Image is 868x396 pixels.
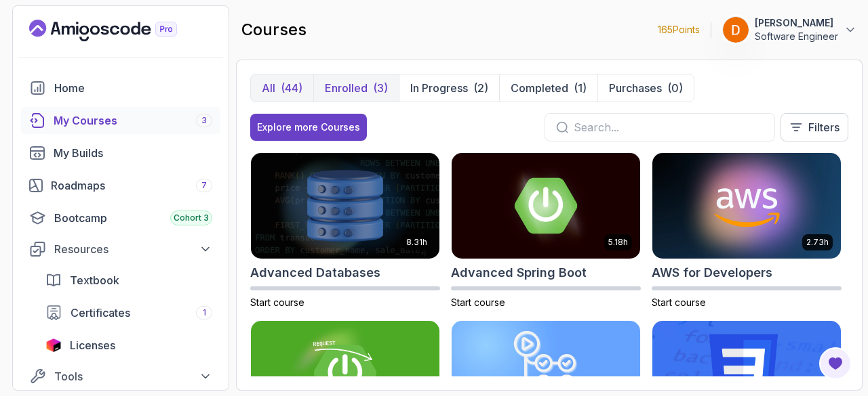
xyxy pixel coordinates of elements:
[45,338,62,352] img: jetbrains icon
[51,177,212,194] div: Roadmaps
[29,20,208,41] a: Landing page
[451,296,505,308] span: Start course
[399,74,499,102] button: In Progress(2)
[21,74,220,102] a: home
[250,263,380,282] h2: Advanced Databases
[373,80,388,96] div: (3)
[21,204,220,232] a: bootcamp
[251,74,313,102] button: All(44)
[71,305,130,321] span: Certificates
[281,80,302,96] div: (44)
[21,364,220,389] button: Tools
[54,80,212,96] div: Home
[722,16,857,43] button: user profile image[PERSON_NAME]Software Engineer
[70,272,119,288] span: Textbook
[806,237,829,248] p: 2.73h
[781,113,848,141] button: Filters
[21,172,220,199] a: roadmaps
[251,153,439,259] img: Advanced Databases card
[574,119,764,135] input: Search...
[37,299,220,326] a: certificates
[499,74,597,102] button: Completed(1)
[658,23,700,37] p: 165 Points
[21,237,220,261] button: Resources
[37,267,220,294] a: textbook
[609,80,662,96] p: Purchases
[241,19,307,41] h2: courses
[21,107,220,134] a: courses
[313,74,399,102] button: Enrolled(3)
[203,307,206,318] span: 1
[819,347,852,380] button: Open Feedback Button
[54,112,212,129] div: My Courses
[54,145,212,161] div: My Builds
[257,120,360,134] div: Explore more Courses
[406,237,427,248] p: 8.31h
[37,332,220,359] a: licenses
[755,30,838,43] p: Software Engineer
[473,80,488,96] div: (2)
[608,237,628,248] p: 5.18h
[201,115,207,126] span: 3
[808,119,840,135] p: Filters
[410,80,468,96] p: In Progress
[70,337,115,353] span: Licenses
[652,153,841,259] img: AWS for Developers card
[652,263,772,282] h2: AWS for Developers
[667,80,683,96] div: (0)
[574,80,587,96] div: (1)
[755,16,838,30] p: [PERSON_NAME]
[54,368,212,384] div: Tools
[54,241,212,257] div: Resources
[452,153,640,259] img: Advanced Spring Boot card
[652,296,706,308] span: Start course
[54,210,212,226] div: Bootcamp
[451,263,587,282] h2: Advanced Spring Boot
[21,139,220,167] a: builds
[511,80,568,96] p: Completed
[250,296,304,308] span: Start course
[597,74,694,102] button: Purchases(0)
[250,114,367,141] button: Explore more Courses
[262,80,275,96] p: All
[174,213,209,223] span: Cohort 3
[201,180,207,191] span: 7
[723,17,749,43] img: user profile image
[325,80,368,96] p: Enrolled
